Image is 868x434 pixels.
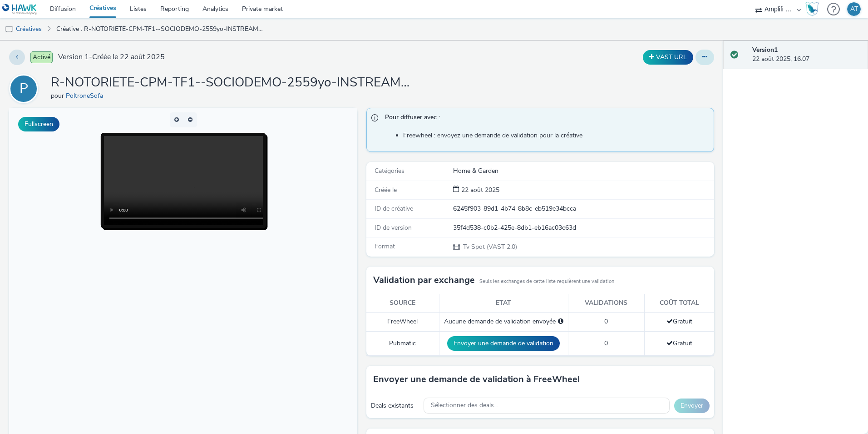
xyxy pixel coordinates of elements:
span: ID de créative [375,204,413,213]
div: Création 22 août 2025, 16:07 [459,186,499,195]
button: Envoyer [674,399,710,413]
span: Créée le [375,186,397,194]
button: Envoyer une demande de validation [447,336,560,351]
div: Deals existants [371,401,419,410]
span: ID de version [375,223,412,232]
small: Seuls les exchanges de cette liste requièrent une validation [479,278,614,285]
th: Source [366,294,439,313]
span: Version 1 - Créée le 22 août 2025 [58,52,165,62]
div: 35f4d538-c0b2-425e-8db1-eb16ac03c63d [453,223,713,232]
span: Activé [30,51,53,63]
span: pour [51,91,66,100]
img: Hawk Academy [805,2,819,16]
li: Freewheel : envoyez une demande de validation pour la créative [403,131,710,140]
strong: Version 1 [752,45,778,54]
div: 6245f903-89d1-4b74-8b8c-eb519e34bcca [453,204,713,213]
th: Coût total [645,294,715,313]
div: Home & Garden [453,167,713,176]
h3: Envoyer une demande de validation à FreeWheel [373,373,580,386]
th: Validations [568,294,645,313]
span: Tv Spot (VAST 2.0) [462,242,517,251]
th: Etat [439,294,568,313]
a: Créative : R-NOTORIETE-CPM-TF1--SOCIODEMO-2559yo-INSTREAM-1x1-TV-15s-P-INSTREAM-1x1-W35Promo-$427... [52,18,269,40]
span: 0 [604,339,608,348]
img: undefined Logo [2,4,37,15]
button: VAST URL [643,50,693,65]
button: Fullscreen [18,117,59,131]
div: Sélectionnez un deal ci-dessous et cliquez sur Envoyer pour envoyer une demande de validation à F... [558,317,563,326]
a: PoltroneSofa [66,91,107,100]
h3: Validation par exchange [373,273,475,287]
img: tv [5,25,14,34]
h1: R-NOTORIETE-CPM-TF1--SOCIODEMO-2559yo-INSTREAM-1x1-TV-15s-P-INSTREAM-1x1-W35Promo-$427404871$ [51,74,414,91]
span: Sélectionner des deals... [431,402,498,409]
span: 0 [604,317,608,326]
span: Catégories [375,167,404,175]
td: Pubmatic [366,331,439,355]
div: AT [850,2,858,16]
a: Hawk Academy [805,2,823,16]
a: P [9,84,42,93]
div: P [20,76,28,101]
td: FreeWheel [366,313,439,331]
span: 22 août 2025 [459,186,499,194]
span: Gratuit [666,317,692,326]
div: 22 août 2025, 16:07 [752,45,861,64]
span: Format [375,242,395,251]
span: Pour diffuser avec : [385,113,705,125]
div: Dupliquer la créative en un VAST URL [641,50,695,65]
span: Gratuit [666,339,692,348]
div: Aucune demande de validation envoyée [444,317,563,326]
